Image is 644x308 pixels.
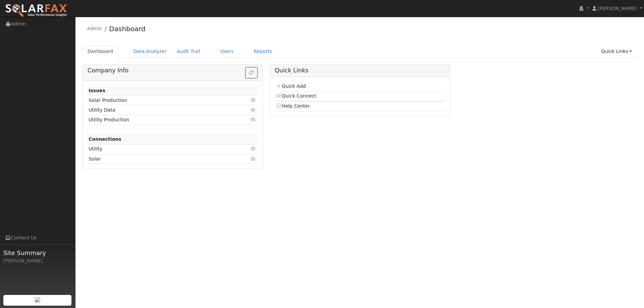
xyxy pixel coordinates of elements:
a: Audit Trail [172,45,205,58]
strong: Connections [89,136,121,142]
img: retrieve [35,297,40,302]
a: Dashboard [83,45,118,58]
a: Reports [249,45,277,58]
h5: Company Info [88,67,258,74]
td: Utility Data [88,105,230,115]
img: SolarFax [5,4,68,18]
a: Quick Add [276,83,306,89]
a: Quick Connect [276,93,316,99]
td: Utility Production [88,115,230,125]
div: [PERSON_NAME] [3,257,72,264]
i: Click to view [251,98,257,103]
span: Site Summary [3,248,72,257]
a: Help Center [276,103,310,109]
a: Admin [87,26,102,31]
i: Click to view [251,157,257,161]
td: Utility [88,144,230,154]
i: Click to view [251,108,257,112]
i: Click to view [251,146,257,151]
a: Quick Links [596,45,637,58]
td: Solar [88,154,230,164]
a: Users [215,45,239,58]
a: Data Analyzer [128,45,172,58]
span: [PERSON_NAME] [598,6,637,11]
h5: Quick Links [275,67,445,74]
td: Solar Production [88,96,230,105]
i: Click to view [251,117,257,122]
strong: Issues [89,88,105,93]
a: Dashboard [109,25,146,33]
